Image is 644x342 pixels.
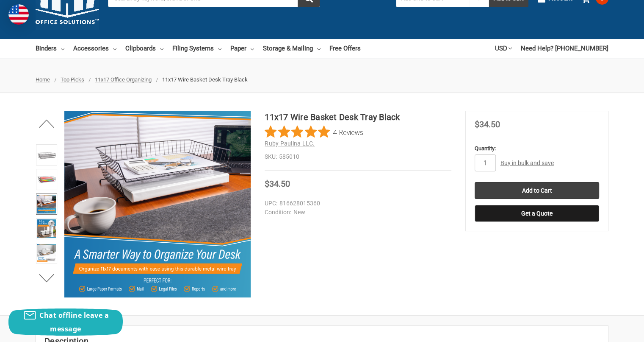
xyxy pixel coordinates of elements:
h1: 11x17 Wire Basket Desk Tray Black [265,111,451,123]
a: Buy in bulk and save [500,160,554,166]
dt: SKU: [265,152,277,161]
a: Filing Systems [172,39,221,58]
a: Free Offers [329,39,361,58]
a: Top Picks [61,76,84,83]
img: 11x17 Wire Basket Desk Tray Black [37,244,56,263]
button: Rated 5 out of 5 stars from 4 reviews. Jump to reviews. [265,126,363,138]
dd: 816628015360 [265,199,448,208]
img: 11x17 Wire Basket Desk Tray Black [37,219,56,238]
span: $34.50 [475,119,500,129]
input: Add to Cart [475,182,599,199]
label: Quantity: [475,144,599,153]
a: 11x17 Office Organizing [95,76,152,83]
a: Home [36,76,50,83]
a: Paper [230,39,254,58]
span: Chat offline leave a message [39,311,109,334]
span: 11x17 Wire Basket Desk Tray Black [162,76,248,83]
img: 11x17 Wire Basket Desk Tray Black [37,146,56,164]
button: Get a Quote [475,205,599,222]
span: 4 Reviews [333,126,363,138]
img: duty and tax information for United States [8,4,29,25]
button: Chat offline leave a message [8,308,123,336]
dt: Condition: [265,208,291,217]
button: Next [34,270,60,287]
a: Ruby Paulina LLC. [265,140,315,147]
a: Binders [36,39,64,58]
a: Clipboards [125,39,163,58]
img: 11x17 Wire Basket Desk Tray Black [64,111,251,297]
dd: 585010 [265,152,451,161]
dd: New [265,208,448,217]
img: 11”x17” Wire Baskets (585010) Black Coated [37,170,56,189]
dt: UPC: [265,199,277,208]
a: Storage & Mailing [263,39,321,58]
a: Accessories [73,39,116,58]
a: USD [495,39,512,58]
a: Need Help? [PHONE_NUMBER] [521,39,608,58]
button: Previous [34,115,60,132]
span: $34.50 [265,179,290,189]
img: 11x17 Wire Basket Desk Tray Black [37,195,56,213]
